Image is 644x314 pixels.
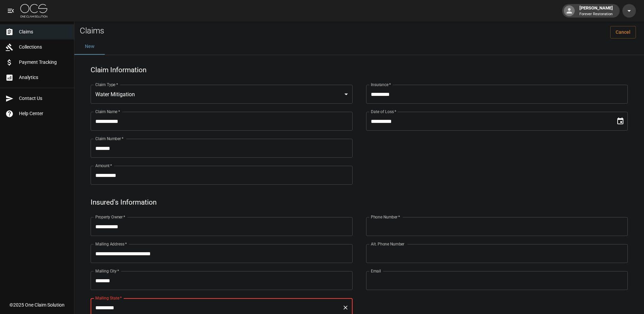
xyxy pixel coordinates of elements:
label: Amount [95,163,112,168]
p: Forever Restoration [579,11,613,17]
button: Clear [341,303,350,312]
span: Contact Us [19,95,69,102]
span: Collections [19,44,69,51]
label: Mailing Address [95,241,127,247]
label: Email [371,268,381,274]
label: Mailing City [95,268,119,274]
div: [PERSON_NAME] [577,5,616,17]
a: Cancel [610,26,636,38]
button: open drawer [4,4,18,18]
span: Analytics [19,74,69,81]
label: Alt. Phone Number [371,241,404,247]
div: © 2025 One Claim Solution [9,302,65,308]
h2: Claims [80,26,104,36]
span: Help Center [19,110,69,117]
label: Mailing State [95,295,122,301]
label: Property Owner [95,214,125,220]
label: Phone Number [371,214,400,220]
div: dynamic tabs [74,38,644,55]
label: Claim Number [95,136,123,141]
span: Payment Tracking [19,59,69,66]
span: Claims [19,28,69,35]
button: Choose date, selected date is Jul 2, 2025 [614,114,627,128]
button: New [74,38,105,55]
div: Water Mitigation [91,85,353,104]
label: Claim Name [95,109,120,114]
label: Insurance [371,82,391,87]
img: ocs-logo-white-transparent.png [20,4,47,18]
label: Claim Type [95,82,118,87]
label: Date of Loss [371,109,396,114]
